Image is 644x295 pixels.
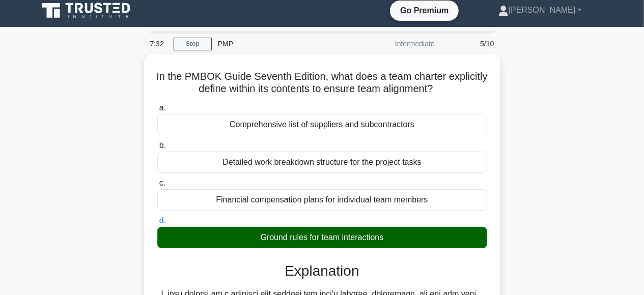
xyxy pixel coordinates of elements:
[159,179,165,187] span: c.
[159,141,166,150] span: b.
[157,189,487,211] div: Financial compensation plans for individual team members
[157,227,487,248] div: Ground rules for team interactions
[394,4,455,17] a: Go Premium
[159,216,166,225] span: d.
[159,103,166,112] span: a.
[352,34,441,54] div: Intermediate
[156,70,488,96] h5: In the PMBOK Guide Seventh Edition, what does a team charter explicitly define within its content...
[174,38,212,50] a: Stop
[163,262,481,280] h3: Explanation
[157,152,487,173] div: Detailed work breakdown structure for the project tasks
[144,34,174,54] div: 7:32
[441,34,500,54] div: 5/10
[212,34,352,54] div: PMP
[157,114,487,135] div: Comprehensive list of suppliers and subcontractors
